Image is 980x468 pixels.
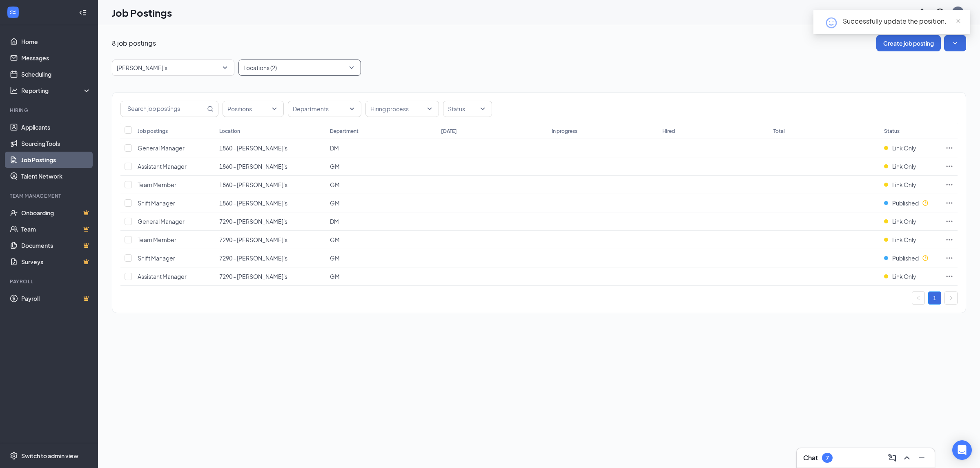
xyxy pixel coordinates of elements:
td: GM [326,194,437,212]
a: Messages [21,50,91,66]
div: Successfully update the position. [843,16,960,26]
span: Team Member [138,236,176,243]
svg: MagnifyingGlass [207,106,214,112]
a: 1 [929,292,941,304]
td: GM [326,176,437,194]
div: JS [955,9,961,16]
span: Team Member [138,181,176,188]
span: Shift Manager [138,254,175,262]
td: DM [326,139,437,157]
div: Department [330,128,359,135]
a: Home [21,33,91,50]
span: right [949,296,953,300]
span: left [916,296,921,300]
button: ChevronUp [900,451,913,464]
span: Link Only [892,236,916,244]
th: [DATE] [437,123,548,139]
div: Hiring [10,107,89,114]
span: Published [892,254,919,262]
span: 1860 - [PERSON_NAME]'s [219,163,287,170]
svg: Ellipses [945,162,953,170]
th: Status [880,123,941,139]
svg: Ellipses [945,144,953,152]
span: 1860 - [PERSON_NAME]'s [219,181,287,188]
td: 7290 - Arby's [215,267,326,286]
td: 1860 - Arby's [215,176,326,194]
span: Link Only [892,272,916,280]
a: TeamCrown [21,221,91,237]
span: Shift Manager [138,199,175,207]
svg: Ellipses [945,181,953,189]
td: GM [326,231,437,249]
button: left [912,291,925,305]
span: DM [330,218,339,225]
span: Assistant Manager [138,273,187,280]
svg: Notifications [917,8,927,18]
svg: ChevronUp [902,453,912,463]
th: Hired [658,123,769,139]
span: Link Only [892,144,916,152]
input: Search job postings [121,101,205,117]
p: [PERSON_NAME]'s [117,64,167,72]
svg: HappyFace [825,16,838,29]
div: 7 [826,455,829,461]
div: Job postings [138,128,168,135]
svg: QuestionInfo [935,8,945,18]
span: Assistant Manager [138,163,187,170]
span: close [955,18,961,24]
span: GM [330,236,340,243]
svg: Ellipses [945,199,953,207]
div: Location [219,128,240,135]
a: OnboardingCrown [21,205,91,221]
a: Job Postings [21,152,91,168]
span: Link Only [892,162,916,170]
a: Scheduling [21,66,91,82]
li: Previous Page [912,291,925,305]
td: 7290 - Arby's [215,249,326,267]
button: right [944,291,958,305]
span: General Manager [138,218,185,225]
button: Create job posting [876,35,941,51]
a: PayrollCrown [21,290,91,307]
svg: Ellipses [945,272,953,280]
td: 7290 - Arby's [215,231,326,249]
th: Total [769,123,880,139]
svg: Analysis [10,86,18,95]
div: Team Management [10,192,89,199]
button: Minimize [915,451,928,464]
span: GM [330,163,340,170]
td: GM [326,157,437,176]
td: 1860 - Arby's [215,157,326,176]
li: Next Page [944,291,958,305]
span: 1860 - [PERSON_NAME]'s [219,199,287,207]
svg: Clock [922,255,929,261]
div: Switch to admin view [21,452,78,460]
span: Published [892,199,919,207]
div: Reporting [21,86,91,95]
a: Applicants [21,119,91,135]
svg: Settings [10,452,18,460]
td: GM [326,249,437,267]
svg: Ellipses [945,217,953,225]
span: General Manager [138,144,185,152]
span: GM [330,199,340,207]
a: Talent Network [21,168,91,184]
td: 7290 - Arby's [215,212,326,231]
span: GM [330,254,340,262]
svg: Minimize [917,453,927,463]
svg: Ellipses [945,254,953,262]
p: 8 job postings [112,39,156,48]
svg: Ellipses [945,236,953,244]
svg: Collapse [79,9,87,17]
svg: SmallChevronDown [951,39,959,47]
svg: ComposeMessage [887,453,897,463]
a: DocumentsCrown [21,237,91,254]
svg: Clock [922,200,929,206]
button: ComposeMessage [886,451,899,464]
a: SurveysCrown [21,254,91,270]
td: GM [326,267,437,286]
span: Link Only [892,217,916,225]
div: Open Intercom Messenger [952,440,972,460]
span: DM [330,144,339,152]
td: 1860 - Arby's [215,139,326,157]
